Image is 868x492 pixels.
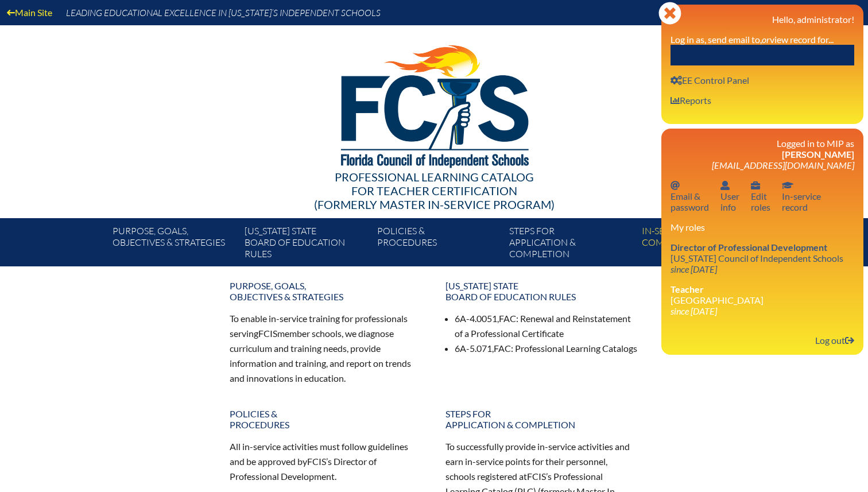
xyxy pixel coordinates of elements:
[505,223,637,266] a: Steps forapplication & completion
[811,332,859,348] a: Log outLog out
[671,284,854,316] li: [GEOGRAPHIC_DATA]
[439,404,645,435] a: Steps forapplication & completion
[671,138,854,171] h3: Logged in to MIP as
[658,2,681,25] svg: Close
[671,222,854,233] h3: My roles
[666,177,714,215] a: Email passwordEmail &password
[240,223,372,266] a: [US_STATE] StateBoard of Education rules
[223,404,429,435] a: Policies &Procedures
[666,92,716,108] a: User infoReports
[671,14,854,25] h3: Hello, administrator!
[671,264,717,274] i: since [DATE]
[671,305,717,316] i: since [DATE]
[373,223,505,266] a: Policies &Procedures
[671,34,834,45] label: Log in as, send email to, view record for...
[720,181,730,190] svg: User info
[316,25,553,182] img: FCISlogo221.eps
[751,181,760,190] svg: User info
[746,177,775,215] a: User infoEditroles
[108,223,240,266] a: Purpose, goals,objectives & strategies
[499,313,516,324] span: FAC
[777,177,826,215] a: In-service recordIn-servicerecord
[230,439,423,484] p: All in-service activities must follow guidelines and be approved by ’s Director of Professional D...
[671,284,704,295] span: Teacher
[671,96,680,105] svg: User info
[716,177,744,215] a: User infoUserinfo
[671,76,682,85] svg: User info
[494,343,511,354] span: FAC
[762,34,770,45] i: or
[2,5,57,20] a: Main Site
[712,160,854,171] span: [EMAIL_ADDRESS][DOMAIN_NAME]
[782,181,793,190] svg: In-service record
[223,276,429,307] a: Purpose, goals,objectives & strategies
[230,311,423,385] p: To enable in-service training for professionals serving member schools, we diagnose curriculum an...
[666,72,754,88] a: User infoEE Control Panel
[782,149,854,160] span: [PERSON_NAME]
[439,276,645,307] a: [US_STATE] StateBoard of Education rules
[666,239,848,277] a: Director of Professional Development [US_STATE] Council of Independent Schools since [DATE]
[103,170,765,211] div: Professional Learning Catalog (formerly Master In-service Program)
[637,223,769,266] a: In-servicecomponents
[307,456,326,467] span: FCIS
[455,311,638,341] li: 6A-4.0051, : Renewal and Reinstatement of a Professional Certificate
[527,471,546,482] span: FCIS
[845,336,854,345] svg: Log out
[351,184,517,197] span: for Teacher Certification
[671,242,827,253] span: Director of Professional Development
[671,181,680,190] svg: Email password
[258,328,277,339] span: FCIS
[455,341,638,356] li: 6A-5.071, : Professional Learning Catalogs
